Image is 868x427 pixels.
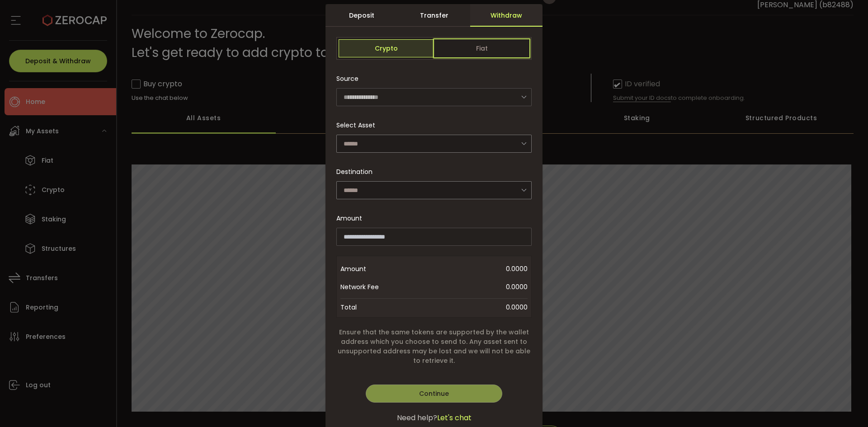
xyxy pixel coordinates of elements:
span: Source [336,70,359,88]
span: 0.0000 [506,301,528,314]
span: Ensure that the same tokens are supported by the wallet address which you choose to send to. Any ... [336,328,532,366]
span: Destination [336,167,373,176]
div: Withdraw [470,4,542,27]
span: Crypto [339,39,434,57]
div: Transfer [398,4,470,27]
span: 0.0000 [413,260,528,278]
span: Need help? [397,413,437,423]
span: Network Fee [340,278,413,296]
span: Amount [336,214,362,223]
div: Deposit [325,4,398,27]
span: Total [340,301,357,314]
span: Let's chat [437,413,472,423]
iframe: Chat Widget [763,329,868,427]
label: Select Asset [336,121,381,130]
span: Fiat [434,39,529,57]
span: Amount [340,260,413,278]
span: 0.0000 [413,278,528,296]
button: Continue [366,385,502,403]
span: Continue [419,389,449,398]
